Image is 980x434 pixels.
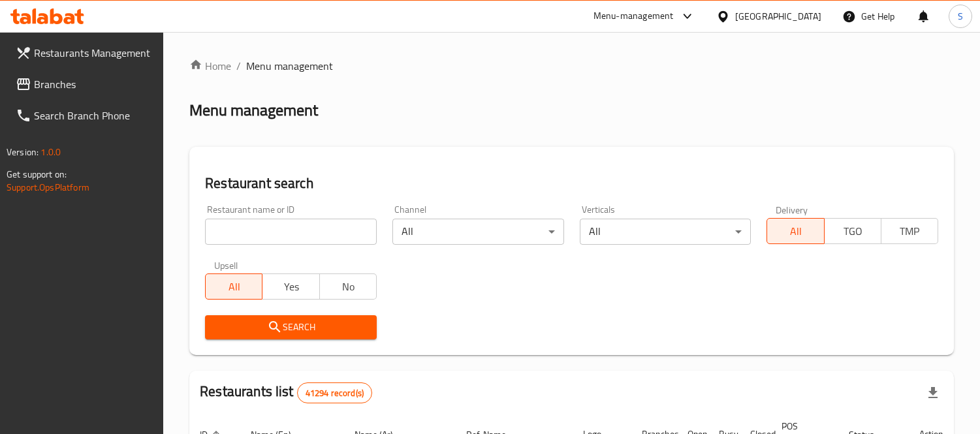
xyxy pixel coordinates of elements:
li: / [236,58,241,74]
nav: breadcrumb [189,58,954,74]
span: Search [215,319,366,335]
button: Search [205,315,377,339]
div: Total records count [297,382,372,403]
button: TMP [881,218,938,244]
span: S [958,9,963,23]
a: Home [189,58,231,74]
button: TGO [824,218,881,244]
h2: Restaurant search [205,174,938,193]
button: All [767,218,824,244]
span: Restaurants Management [34,45,153,61]
h2: Menu management [189,100,318,121]
span: Version: [7,144,39,161]
div: [GEOGRAPHIC_DATA] [735,9,821,23]
a: Restaurants Management [5,37,164,69]
span: Yes [268,277,314,296]
span: Branches [34,76,153,92]
a: Support.OpsPlatform [7,179,89,196]
label: Upsell [214,260,238,270]
button: All [205,273,262,300]
input: Search for restaurant name or ID.. [205,219,377,245]
span: Get support on: [7,166,67,183]
h2: Restaurants list [200,382,372,403]
button: Yes [262,273,319,300]
span: Menu management [246,58,333,74]
span: TGO [830,222,876,241]
div: Menu-management [593,8,674,24]
span: All [211,277,257,296]
div: All [392,219,564,245]
span: Search Branch Phone [34,108,153,123]
div: All [580,219,751,245]
span: No [325,277,371,296]
a: Branches [5,69,164,100]
a: Search Branch Phone [5,100,164,131]
label: Delivery [776,205,808,214]
span: 41294 record(s) [298,387,371,399]
div: Export file [917,377,949,409]
span: TMP [887,222,933,241]
button: No [319,273,377,300]
span: All [772,222,819,241]
span: 1.0.0 [40,144,61,161]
